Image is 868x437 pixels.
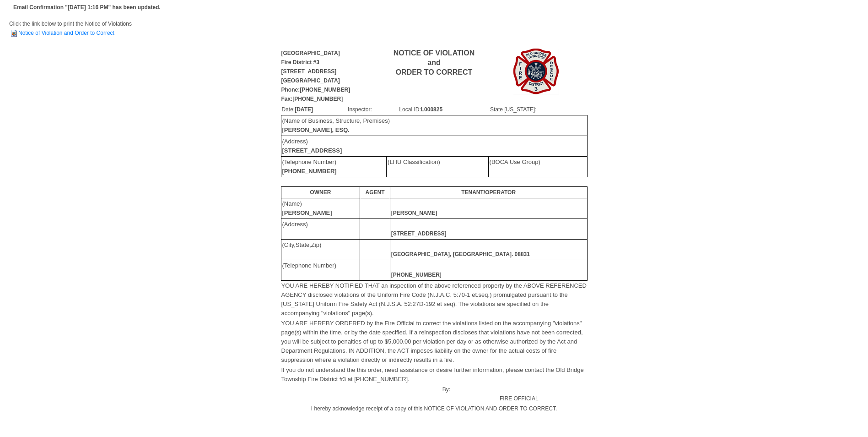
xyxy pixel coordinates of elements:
[461,189,516,196] b: TENANT/OPERATOR
[282,138,342,154] font: (Address)
[9,21,132,36] span: Click the link below to print the Notice of Violations
[282,168,337,175] b: [PHONE_NUMBER]
[282,147,342,154] b: [STREET_ADDRESS]
[391,230,447,237] b: [STREET_ADDRESS]
[399,104,490,115] td: Local ID:
[282,117,390,133] font: (Name of Business, Structure, Premises)
[490,104,587,115] td: State [US_STATE]:
[12,1,162,13] td: Email Confirmation "[DATE] 1:16 PM" has been updated.
[282,200,332,216] font: (Name)
[394,49,474,76] b: NOTICE OF VIOLATION and ORDER TO CORRECT
[281,50,350,102] b: [GEOGRAPHIC_DATA] Fire District #3 [STREET_ADDRESS] [GEOGRAPHIC_DATA] Phone:[PHONE_NUMBER] Fax:[P...
[391,272,442,278] b: [PHONE_NUMBER]
[9,29,18,38] img: HTML Document
[282,209,332,216] b: [PERSON_NAME]
[310,189,331,196] b: OWNER
[281,384,451,404] td: By:
[282,126,350,133] b: [PERSON_NAME], ESQ.
[391,251,530,257] b: [GEOGRAPHIC_DATA], [GEOGRAPHIC_DATA]. 08831
[281,366,584,382] font: If you do not understand the this order, need assistance or desire further information, please co...
[391,210,437,216] b: [PERSON_NAME]
[347,104,399,115] td: Inspector:
[282,221,308,228] font: (Address)
[513,49,559,94] img: Image
[365,189,384,196] b: AGENT
[281,104,348,115] td: Date:
[451,384,587,404] td: FIRE OFFICIAL
[388,158,440,165] font: (LHU Classification)
[281,320,583,363] font: YOU ARE HEREBY ORDERED by the Fire Official to correct the violations listed on the accompanying ...
[282,158,337,175] font: (Telephone Number)
[282,262,337,269] font: (Telephone Number)
[281,282,587,317] font: YOU ARE HEREBY NOTIFIED THAT an inspection of the above referenced property by the ABOVE REFERENC...
[421,106,442,113] b: L000825
[9,30,114,36] a: Notice of Violation and Order to Correct
[490,158,540,165] font: (BOCA Use Group)
[281,404,588,414] td: I hereby acknowledge receipt of a copy of this NOTICE OF VIOLATION AND ORDER TO CORRECT.
[295,106,313,113] b: [DATE]
[282,241,322,248] font: (City,State,Zip)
